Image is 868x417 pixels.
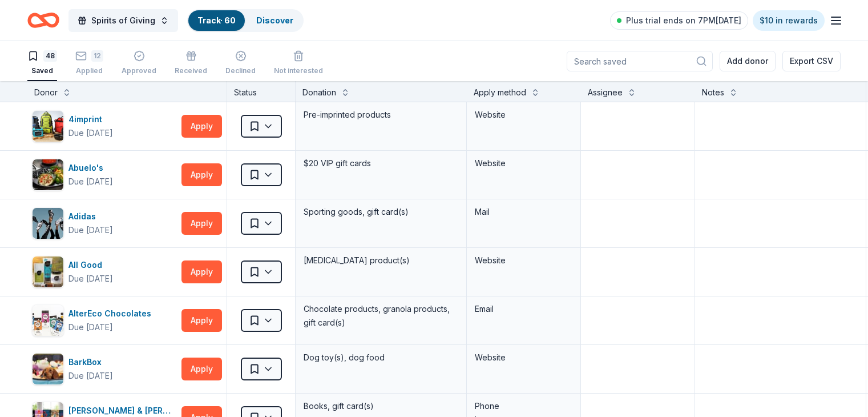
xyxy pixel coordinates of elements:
[33,354,63,384] img: Image for BarkBox
[702,86,724,99] div: Notes
[32,159,177,191] button: Image for Abuelo's Abuelo'sDue [DATE]
[75,66,103,75] div: Applied
[302,86,336,99] div: Donation
[68,210,113,223] div: Adidas
[302,204,459,220] div: Sporting goods, gift card(s)
[720,51,776,71] button: Add donor
[626,14,741,27] span: Plus trial ends on 7PM[DATE]
[27,7,59,34] a: Home
[302,301,459,331] div: Chocolate products, granola products, gift card(s)
[68,320,113,334] div: Due [DATE]
[32,207,177,239] button: Image for AdidasAdidasDue [DATE]
[68,355,113,369] div: BarkBox
[68,175,113,189] div: Due [DATE]
[181,260,222,283] button: Apply
[68,161,113,175] div: Abuelo's
[302,107,459,123] div: Pre-imprinted products
[33,305,63,336] img: Image for AlterEco Chocolates
[122,46,156,81] button: Approved
[68,272,113,286] div: Due [DATE]
[225,66,256,75] div: Declined
[474,86,526,99] div: Apply method
[475,157,572,170] div: Website
[181,163,222,186] button: Apply
[68,223,113,237] div: Due [DATE]
[33,159,63,190] img: Image for Abuelo's
[68,258,113,272] div: All Good
[75,46,103,81] button: 12Applied
[302,350,459,366] div: Dog toy(s), dog food
[33,111,63,142] img: Image for 4imprint
[302,398,459,414] div: Books, gift card(s)
[181,115,222,138] button: Apply
[34,86,58,99] div: Donor
[610,11,748,30] a: Plus trial ends on 7PM[DATE]
[475,302,572,316] div: Email
[274,46,323,81] button: Not interested
[475,399,572,413] div: Phone
[227,81,296,102] div: Status
[43,50,57,62] div: 48
[32,304,177,336] button: Image for AlterEco ChocolatesAlterEco ChocolatesDue [DATE]
[256,15,293,25] a: Discover
[68,9,178,32] button: Spirits of Giving
[302,155,459,171] div: $20 VIP gift cards
[187,9,304,32] button: Track· 60Discover
[175,66,207,75] div: Received
[181,309,222,332] button: Apply
[567,51,713,71] input: Search saved
[181,212,222,235] button: Apply
[302,252,459,268] div: [MEDICAL_DATA] product(s)
[782,51,841,71] button: Export CSV
[91,50,103,62] div: 12
[91,14,155,27] span: Spirits of Giving
[32,353,177,385] button: Image for BarkBoxBarkBoxDue [DATE]
[68,307,156,320] div: AlterEco Chocolates
[475,205,572,219] div: Mail
[27,66,57,75] div: Saved
[475,108,572,122] div: Website
[33,208,63,239] img: Image for Adidas
[588,86,623,99] div: Assignee
[181,358,222,380] button: Apply
[274,66,323,75] div: Not interested
[68,126,113,140] div: Due [DATE]
[68,369,113,383] div: Due [DATE]
[175,46,207,81] button: Received
[753,10,825,31] a: $10 in rewards
[27,46,57,81] button: 48Saved
[197,15,236,25] a: Track· 60
[32,110,177,142] button: Image for 4imprint4imprintDue [DATE]
[475,351,572,364] div: Website
[225,46,256,81] button: Declined
[122,66,156,75] div: Approved
[32,256,177,288] button: Image for All GoodAll GoodDue [DATE]
[33,256,63,287] img: Image for All Good
[68,113,113,126] div: 4imprint
[475,254,572,267] div: Website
